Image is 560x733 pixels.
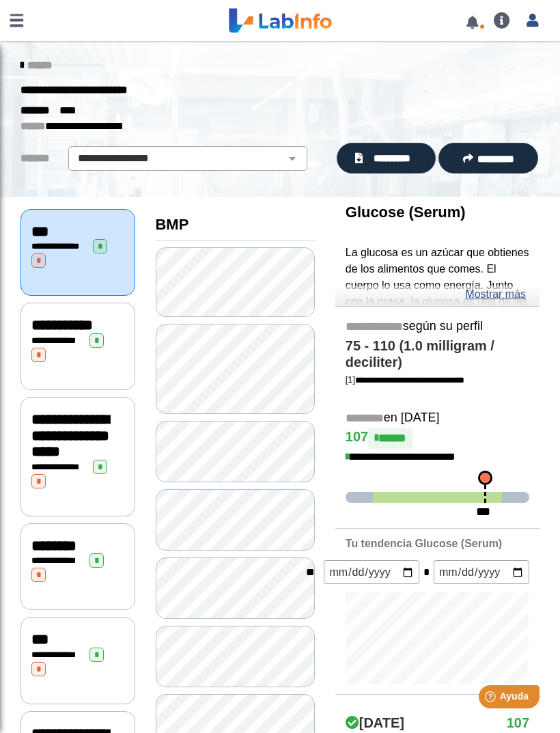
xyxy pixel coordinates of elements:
input: mm/dd/yyyy [324,560,419,584]
h4: [DATE] [346,715,404,732]
a: [1] [346,374,464,385]
b: Glucose (Serum) [346,204,466,221]
iframe: Help widget launcher [438,680,545,718]
h4: 107 [346,428,529,449]
h4: 107 [507,715,529,732]
h5: en [DATE] [346,411,529,426]
h5: según su perfil [346,319,529,335]
b: BMP [156,216,189,233]
b: Tu tendencia Glucose (Serum) [346,538,502,549]
h4: 75 - 110 (1.0 milligram / deciliter) [346,338,529,371]
p: La glucosa es un azúcar que obtienes de los alimentos que comes. El cuerpo lo usa como energía. J... [346,245,529,490]
a: Mostrar más [465,286,526,303]
input: mm/dd/yyyy [434,560,529,584]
